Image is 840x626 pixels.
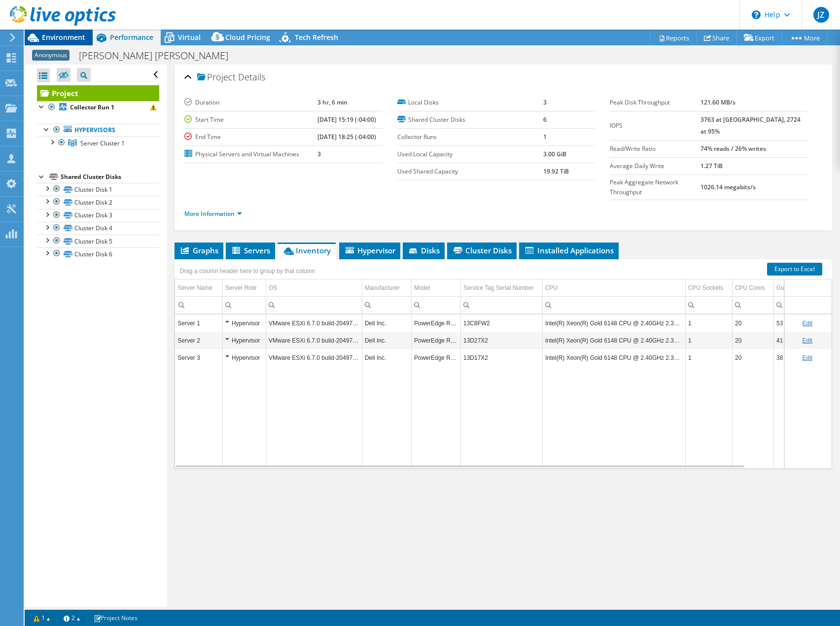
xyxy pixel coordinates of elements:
a: Collector Run 1 [37,101,159,114]
td: CPU Cores Column [732,279,773,297]
b: [DATE] 15:19 (-04:00) [317,115,376,124]
b: 3 hr, 6 min [317,98,348,106]
td: Column Guest VM Count, Value 38 [773,349,831,366]
b: 3763 at [GEOGRAPHIC_DATA], 2724 at 95% [700,115,801,136]
td: Column Service Tag Serial Number, Filter cell [460,296,542,313]
td: Server Name Column [175,279,222,297]
td: Column CPU Cores, Value 20 [732,332,773,349]
td: Column Model, Filter cell [411,296,460,313]
label: Start Time [184,115,317,125]
div: Data grid [175,259,832,469]
label: IOPS [610,121,700,131]
label: Average Daily Write [610,161,700,171]
label: Used Shared Capacity [397,167,544,176]
label: End Time [184,132,317,142]
span: Cluster Disks [452,245,512,255]
td: Column CPU, Value Intel(R) Xeon(R) Gold 6148 CPU @ 2.40GHz 2.39 GHz [542,314,685,332]
span: Tech Refresh [295,33,338,42]
b: 19.92 TiB [543,167,569,175]
td: Column OS, Value VMware ESXi 6.7.0 build-20497097 [266,314,362,332]
span: Project [197,72,236,82]
span: Server Cluster 1 [80,139,125,147]
div: Manufacturer [365,282,400,294]
span: Cloud Pricing [225,33,270,42]
td: Column Model, Value PowerEdge R640 [411,314,460,332]
td: Column Service Tag Serial Number, Value 13D17X2 [460,349,542,366]
span: Performance [110,33,153,42]
a: Share [697,30,737,45]
a: Project Notes [87,612,144,624]
td: Server Role Column [222,279,266,297]
b: 1.27 TiB [700,162,723,170]
a: Cluster Disk 5 [37,235,159,247]
a: Export [736,30,782,45]
a: Reports [650,30,697,45]
a: Project [37,85,159,101]
div: Server Name [177,282,212,294]
td: Column Guest VM Count, Filter cell [773,296,831,313]
span: Graphs [179,245,218,255]
td: Column Server Name, Value Server 1 [175,314,222,332]
b: 3 [317,150,321,158]
td: Column Service Tag Serial Number, Value 13D27X2 [460,332,542,349]
td: OS Column [266,279,362,297]
td: Column CPU Cores, Value 20 [732,349,773,366]
td: Column Server Name, Value Server 3 [175,349,222,366]
td: Column Server Role, Value Hypervisor [222,349,266,366]
a: 2 [57,612,87,624]
a: Cluster Disk 1 [37,183,159,196]
div: Hypervisor [225,317,263,329]
a: Cluster Disk 2 [37,196,159,209]
a: Edit [802,337,812,344]
a: Export to Excel [767,263,822,276]
td: CPU Sockets Column [685,279,732,297]
td: Column CPU, Filter cell [542,296,685,313]
td: Column CPU Cores, Filter cell [732,296,773,313]
td: Column Server Role, Value Hypervisor [222,332,266,349]
span: Environment [42,33,85,42]
div: Server Role [225,282,256,294]
span: Inventory [282,245,331,255]
a: Server Cluster 1 [37,137,159,149]
td: Column CPU Cores, Value 20 [732,314,773,332]
td: Column Guest VM Count, Value 53 [773,314,831,332]
td: Column Manufacturer, Value Dell Inc. [362,349,411,366]
label: Read/Write Ratio [610,144,700,154]
div: Shared Cluster Disks [61,171,159,183]
label: Physical Servers and Virtual Machines [184,149,317,159]
span: Servers [231,245,270,255]
div: CPU Cores [735,282,765,294]
a: Cluster Disk 6 [37,247,159,260]
div: CPU Sockets [688,282,723,294]
a: Edit [802,354,812,361]
label: Peak Aggregate Network Throughput [610,177,700,197]
td: Column OS, Value VMware ESXi 6.7.0 build-20497097 [266,332,362,349]
td: Column CPU, Value Intel(R) Xeon(R) Gold 6148 CPU @ 2.40GHz 2.39 GHz [542,349,685,366]
label: Used Local Capacity [397,149,544,159]
a: Cluster Disk 4 [37,222,159,235]
span: Details [238,71,265,83]
b: 1 [543,133,547,141]
b: 121.60 MB/s [700,98,735,106]
div: Model [414,282,430,294]
div: CPU [545,282,558,294]
label: Collector Runs [397,132,544,142]
td: Column Manufacturer, Value Dell Inc. [362,314,411,332]
td: CPU Column [542,279,685,297]
td: Column CPU Sockets, Value 1 [685,314,732,332]
b: 74% reads / 26% writes [700,144,766,153]
span: Installed Applications [524,245,614,255]
span: Virtual [178,33,201,42]
div: Hypervisor [225,335,263,347]
a: Edit [802,320,812,327]
svg: \n [752,10,761,19]
td: Column Server Role, Value Hypervisor [222,314,266,332]
td: Column CPU Sockets, Value 1 [685,349,732,366]
a: More Information [184,209,242,218]
a: More [782,30,828,45]
span: Anonymous [32,50,70,61]
td: Column OS, Value VMware ESXi 6.7.0 build-20497097 [266,349,362,366]
td: Column Server Name, Value Server 2 [175,332,222,349]
span: Hypervisor [344,245,395,255]
b: 6 [543,115,547,124]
